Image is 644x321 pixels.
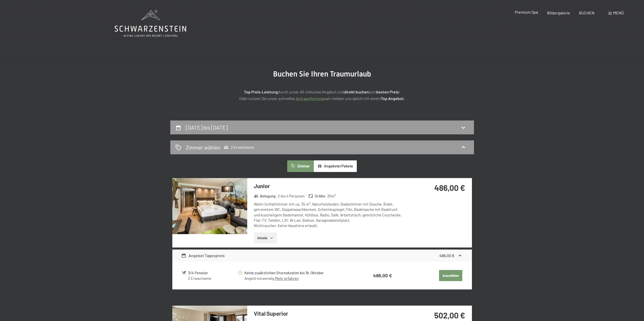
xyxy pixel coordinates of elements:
h3: Vital Superior [254,310,404,317]
div: Angeld notwendig. [244,276,350,281]
div: Angebot Tagespreis [181,253,225,259]
span: 35 m² [327,193,336,199]
span: Menü [613,10,624,15]
div: Keine zusätzlichen Stornokosten bis 19. Oktober [244,270,350,276]
strong: 486,00 € [373,273,392,278]
strong: Belegung : [254,193,277,199]
strong: 502,00 € [434,310,465,320]
strong: besten Preis [376,89,399,94]
a: Mehr erfahren [275,276,299,281]
a: BUCHEN [579,10,594,15]
strong: 486,00 € [434,183,465,192]
img: mss_renderimg.php [172,178,247,234]
strong: Top Preis-Leistung [244,89,278,94]
span: 2 Erwachsene [224,145,254,150]
p: durch unser All-inklusive Angebot und zum ! Oder nutzen Sie unser schnelles wir melden uns gleich... [196,89,449,102]
span: 2 bis 4 Personen [278,193,305,199]
button: Zimmer [287,160,314,172]
div: Angebot Tagespreis486,00 € [172,250,472,262]
div: Wohn-Schlafzimmer mit ca. 35 m², Naturholzboden, Badezimmer mit Dusche, Bidet, getrenntem WC, Dop... [254,202,404,228]
div: 2 Erwachsene [188,276,237,281]
strong: 486,00 € [439,253,454,258]
a: Bildergalerie [547,10,570,15]
a: Anfrageformular [296,96,325,101]
button: Angebote/Pakete [314,160,357,172]
h3: Junior [254,182,404,190]
h2: Zimmer wählen [186,144,220,151]
button: Details [254,232,277,243]
strong: Top Angebot. [381,96,405,101]
a: Premium Spa [515,10,538,14]
strong: direkt buchen [344,89,369,94]
h2: [DATE] bis [DATE] [186,124,228,131]
strong: Größe : [308,193,326,199]
span: Buchen Sie Ihren Traumurlaub [273,69,371,78]
div: 3/4 Pension [188,270,237,276]
button: Auswählen [439,270,462,281]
